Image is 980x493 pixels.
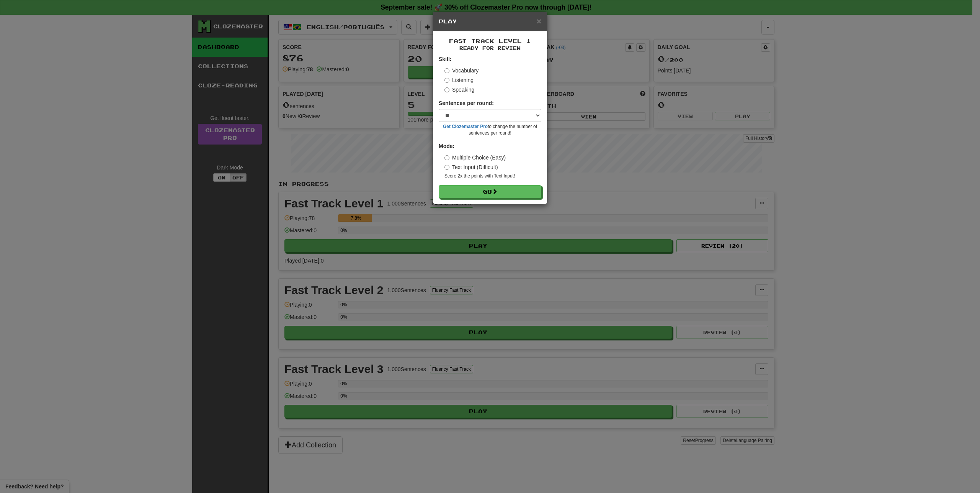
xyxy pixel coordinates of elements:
strong: Skill: [439,56,451,62]
input: Vocabulary [444,68,449,73]
span: Fast Track Level 1 [449,38,531,44]
input: Speaking [444,87,449,92]
label: Multiple Choice (Easy) [444,154,506,161]
span: × [537,16,541,25]
input: Text Input (Difficult) [444,165,449,170]
input: Multiple Choice (Easy) [444,155,449,160]
button: Close [537,17,541,25]
label: Speaking [444,86,474,94]
label: Text Input (Difficult) [444,163,498,171]
button: Go [439,185,541,198]
label: Vocabulary [444,67,479,74]
strong: Mode: [439,143,454,149]
a: Get Clozemaster Pro [443,124,488,129]
small: Ready for Review [439,45,541,51]
label: Sentences per round: [439,99,494,107]
small: to change the number of sentences per round! [439,123,541,136]
input: Listening [444,78,449,83]
label: Listening [444,76,474,84]
small: Score 2x the points with Text Input ! [444,173,541,179]
h5: Play [439,18,541,25]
